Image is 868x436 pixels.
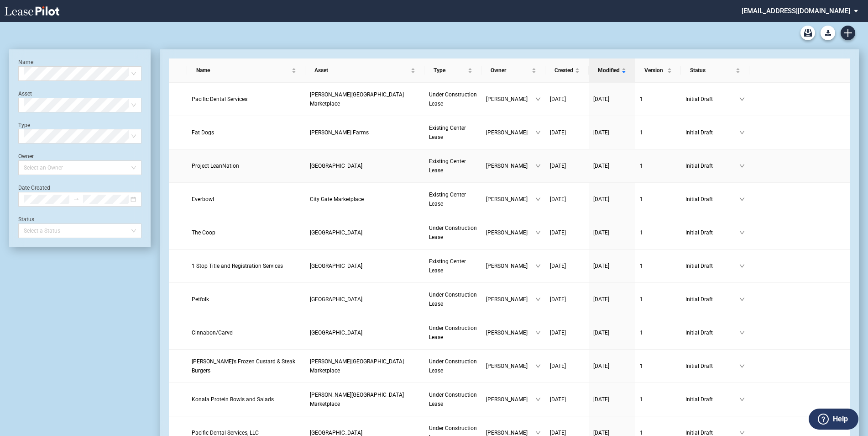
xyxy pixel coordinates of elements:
a: [DATE] [550,362,584,371]
span: [DATE] [593,129,609,136]
span: [PERSON_NAME] [486,228,535,237]
span: to [73,196,79,202]
a: 1 [640,228,676,237]
a: [GEOGRAPHIC_DATA] [310,228,420,237]
span: Initial Draft [685,195,739,204]
span: Pacific Dental Services, LLC [192,430,259,436]
a: Under Construction Lease [429,223,477,242]
span: [PERSON_NAME] [486,328,535,337]
span: 1 [640,396,643,403]
span: Initial Draft [685,295,739,304]
a: Existing Center Lease [429,257,477,275]
a: Cinnabon/Carvel [192,328,300,337]
a: [DATE] [593,328,631,337]
button: Download Blank Form [821,26,835,40]
md-menu: Download Blank Form List [818,26,838,40]
span: 1 [640,163,643,169]
span: [PERSON_NAME] [486,195,535,204]
span: Created [554,66,573,75]
span: [DATE] [550,229,566,236]
span: Initial Draft [685,95,739,104]
span: [DATE] [550,330,566,336]
a: Existing Center Lease [429,157,477,175]
span: 1 [640,129,643,136]
span: [DATE] [550,396,566,403]
th: Asset [305,58,424,83]
span: 1 [640,96,643,102]
a: [DATE] [593,261,631,271]
a: [DATE] [550,295,584,304]
a: 1 [640,328,676,337]
span: [DATE] [550,363,566,369]
span: [DATE] [593,330,609,336]
a: 1 [640,95,676,104]
a: Everbowl [192,195,300,204]
span: [DATE] [593,430,609,436]
span: down [739,130,745,135]
a: The Coop [192,228,300,237]
span: [DATE] [593,396,609,403]
span: [PERSON_NAME] [486,295,535,304]
span: 1 [640,296,643,303]
span: Petfolk [192,296,209,303]
label: Name [18,59,33,65]
a: Archive [800,26,815,40]
a: [DATE] [550,195,584,204]
a: Project LeanNation [192,161,300,170]
a: Fat Dogs [192,128,300,137]
th: Owner [481,58,545,83]
a: 1 [640,362,676,371]
a: Under Construction Lease [429,290,477,308]
span: Kiley Ranch Marketplace [310,392,404,407]
th: Version [635,58,681,83]
span: down [739,263,745,269]
a: [DATE] [550,128,584,137]
span: Initial Draft [685,228,739,237]
span: [PERSON_NAME] [486,362,535,371]
span: Harvest Grove [310,296,362,303]
span: [PERSON_NAME] [486,395,535,404]
span: [DATE] [593,296,609,303]
span: Name [196,66,289,75]
span: 1 [640,430,643,436]
a: [DATE] [593,128,631,137]
span: Initial Draft [685,395,739,404]
a: [DATE] [593,295,631,304]
a: [DATE] [593,362,631,371]
span: down [739,397,745,402]
a: [DATE] [550,95,584,104]
span: [DATE] [550,129,566,136]
span: City Gate Marketplace [310,196,364,202]
a: [DATE] [550,261,584,271]
a: [DATE] [593,395,631,404]
span: Kiley Ranch Marketplace [310,358,404,374]
a: Existing Center Lease [429,123,477,142]
span: Initial Draft [685,328,739,337]
span: Mountainside Crossing [310,163,362,169]
span: down [739,297,745,302]
a: [DATE] [593,228,631,237]
span: [PERSON_NAME] [486,161,535,170]
label: Type [18,122,30,128]
span: Modified [598,66,620,75]
span: Konala Protein Bowls and Salads [192,396,274,403]
span: down [535,163,541,169]
a: 1 [640,261,676,271]
span: 1 [640,363,643,369]
span: 1 [640,196,643,202]
span: Existing Center Lease [429,125,466,140]
a: [DATE] [550,328,584,337]
span: down [739,96,745,102]
a: Under Construction Lease [429,390,477,409]
th: Status [681,58,749,83]
span: [DATE] [550,430,566,436]
span: Harvest Grove [310,229,362,236]
span: [DATE] [593,229,609,236]
span: down [535,96,541,102]
a: Under Construction Lease [429,324,477,342]
span: The Coop [192,229,215,236]
a: 1 Stop Title and Registration Services [192,261,300,271]
a: [PERSON_NAME] Farms [310,128,420,137]
span: 1 [640,229,643,236]
span: [DATE] [550,163,566,169]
